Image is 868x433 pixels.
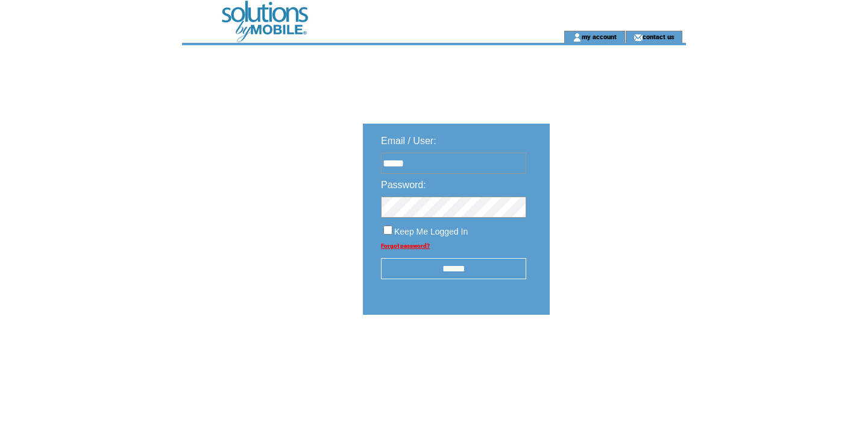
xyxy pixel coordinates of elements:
img: account_icon.gif [573,33,582,42]
img: transparent.png [585,345,645,360]
img: contact_us_icon.gif [634,33,643,42]
span: Email / User: [381,136,436,146]
a: contact us [643,33,675,40]
a: my account [582,33,617,40]
span: Password: [381,180,426,190]
a: Forgot password? [381,242,430,249]
span: Keep Me Logged In [394,227,468,236]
